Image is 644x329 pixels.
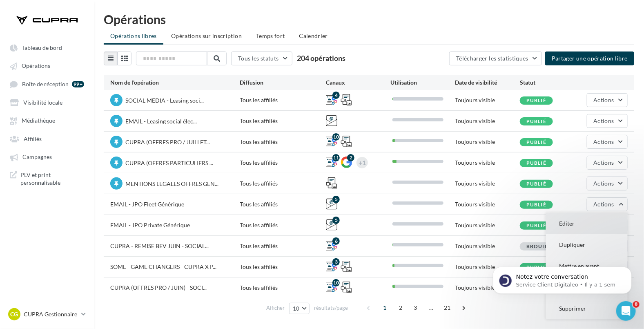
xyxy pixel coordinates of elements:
[526,97,546,103] span: Publié
[394,301,407,314] span: 2
[526,201,546,208] span: Publié
[546,234,628,255] button: Dupliquer
[332,154,340,161] div: 11
[24,310,78,318] p: CUPRA Gestionnaire
[332,258,340,266] div: 3
[587,93,628,107] button: Actions
[22,154,52,161] span: Campagnes
[240,78,326,87] div: Diffusion
[347,154,354,161] div: 2
[378,301,391,314] span: 1
[125,180,218,187] span: MENTIONS LEGALES OFFRES GEN...
[240,242,326,250] div: Tous les affiliés
[22,63,50,69] span: Opérations
[616,301,636,321] iframe: Intercom live chat
[240,159,326,167] div: Tous les affiliés
[240,221,326,229] div: Tous les affiliés
[110,78,240,87] div: Nom de l'opération
[293,305,300,312] span: 10
[5,149,89,164] a: Campagnes
[110,201,184,208] span: EMAIL - JPO Fleet Générique
[5,58,89,73] a: Opérations
[587,197,628,211] button: Actions
[633,301,640,308] span: 8
[5,95,89,110] a: Visibilité locale
[299,32,328,39] span: Calendrier
[332,92,340,99] div: 4
[455,242,520,250] div: Toujours visible
[22,81,69,87] span: Boîte de réception
[587,114,628,128] button: Actions
[24,135,42,142] span: Affiliés
[455,138,520,146] div: Toujours visible
[110,284,207,291] span: CUPRA (OFFRES PRO / JUIN) - SOCI...
[594,180,614,187] span: Actions
[332,217,340,224] div: 5
[441,301,454,314] span: 21
[587,135,628,149] button: Actions
[125,139,210,145] span: CUPRA (OFFRES PRO / JUILLET...
[23,99,62,106] span: Visibilité locale
[455,179,520,188] div: Toujours visible
[455,200,520,208] div: Toujours visible
[456,55,528,62] span: Télécharger les statistiques
[455,117,520,125] div: Toujours visible
[526,118,546,124] span: Publié
[266,304,285,312] span: Afficher
[332,279,340,286] div: 10
[22,117,55,124] span: Médiathèque
[11,310,18,318] span: CG
[449,51,542,65] button: Télécharger les statistiques
[587,156,628,170] button: Actions
[240,200,326,208] div: Tous les affiliés
[545,51,634,65] button: Partager une opération libre
[231,51,292,65] button: Tous les statuts
[520,78,584,87] div: Statut
[104,13,634,25] div: Opérations
[455,159,520,167] div: Toujours visible
[5,131,89,146] a: Affiliés
[546,298,628,319] button: Supprimer
[5,113,89,128] a: Médiathèque
[526,181,546,187] span: Publié
[425,301,438,314] span: ...
[314,304,348,312] span: résultats/page
[240,284,326,292] div: Tous les affiliés
[22,44,62,51] span: Tableau de bord
[332,237,340,245] div: 6
[5,40,89,55] a: Tableau de bord
[110,242,209,249] span: CUPRA - REMISE BEV JUIN - SOCIAL...
[289,303,310,314] button: 10
[481,250,644,307] iframe: Intercom notifications message
[526,160,546,166] span: Publié
[332,133,340,141] div: 10
[5,168,89,190] a: PLV et print personnalisable
[526,222,546,228] span: Publié
[240,138,326,146] div: Tous les affiliés
[238,55,279,62] span: Tous les statuts
[256,32,285,39] span: Temps fort
[390,78,455,87] div: Utilisation
[455,284,520,292] div: Toujours visible
[326,78,390,87] div: Canaux
[594,96,614,103] span: Actions
[7,307,87,322] a: CG CUPRA Gestionnaire
[526,139,546,145] span: Publié
[110,263,216,270] span: SOME - GAME CHANGERS - CUPRA X P...
[171,32,242,39] span: Opérations sur inscription
[125,97,204,104] span: SOCIAL MEDIA - Leasing soci...
[72,81,84,87] div: 99+
[297,54,345,63] span: 204 opérations
[240,179,326,188] div: Tous les affiliés
[110,222,190,228] span: EMAIL - JPO Private Générique
[409,301,422,314] span: 3
[455,96,520,104] div: Toujours visible
[359,157,366,168] div: +1
[594,159,614,166] span: Actions
[526,243,559,249] span: Brouillon
[594,201,614,208] span: Actions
